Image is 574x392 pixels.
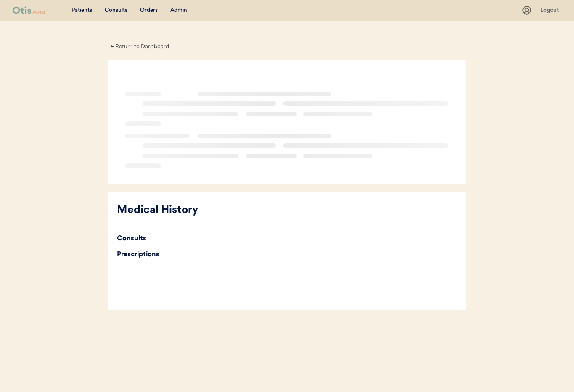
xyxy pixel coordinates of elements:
div: Admin [170,6,187,15]
div: Logout [540,6,561,15]
div: Prescriptions [117,249,458,260]
div: Medical History [117,203,458,218]
div: Patients [71,6,92,15]
div: Consults [105,6,127,15]
div: ← Return to Dashboard [108,42,172,52]
div: Consults [117,233,458,245]
div: Orders [140,6,158,15]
